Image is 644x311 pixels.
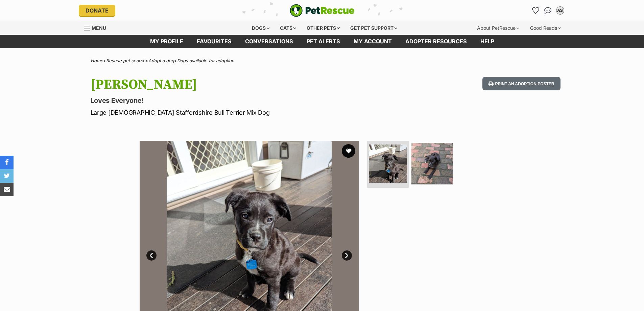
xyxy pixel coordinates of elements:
img: Photo of Ollie [369,145,407,183]
img: Photo of Ollie [411,143,453,184]
img: logo-e224e6f780fb5917bec1dbf3a21bbac754714ae5b6737aabdf751b685950b380.svg [290,4,355,17]
div: AS [557,7,564,14]
a: Favourites [530,5,541,16]
button: Print an adoption poster [482,77,560,91]
a: Pet alerts [300,35,347,48]
a: Rescue pet search [106,58,145,63]
div: Cats [275,21,301,35]
div: About PetRescue [472,21,524,35]
a: Menu [84,21,111,34]
ul: Account quick links [530,5,566,16]
div: Other pets [302,21,344,35]
button: My account [555,5,566,16]
a: Dogs available for adoption [177,58,234,63]
a: Donate [79,5,115,16]
a: My account [347,35,399,48]
a: conversations [238,35,300,48]
img: chat-41dd97257d64d25036548639549fe6c8038ab92f7586957e7f3b1b290dea8141.svg [544,7,551,14]
a: Adopt a dog [148,58,174,63]
div: Dogs [247,21,274,35]
a: Adopter resources [399,35,474,48]
p: Loves Everyone! [91,96,377,105]
a: Favourites [190,35,238,48]
div: Get pet support [345,21,402,35]
h1: [PERSON_NAME] [91,77,377,92]
a: Help [474,35,501,48]
a: Home [91,58,103,63]
div: > > > [74,58,571,63]
a: Next [342,250,352,261]
div: Good Reads [525,21,566,35]
a: Prev [146,250,157,261]
a: My profile [143,35,190,48]
a: PetRescue [290,4,355,17]
button: favourite [342,144,355,158]
a: Conversations [543,5,553,16]
span: Menu [92,25,106,31]
p: Large [DEMOGRAPHIC_DATA] Staffordshire Bull Terrier Mix Dog [91,108,377,117]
